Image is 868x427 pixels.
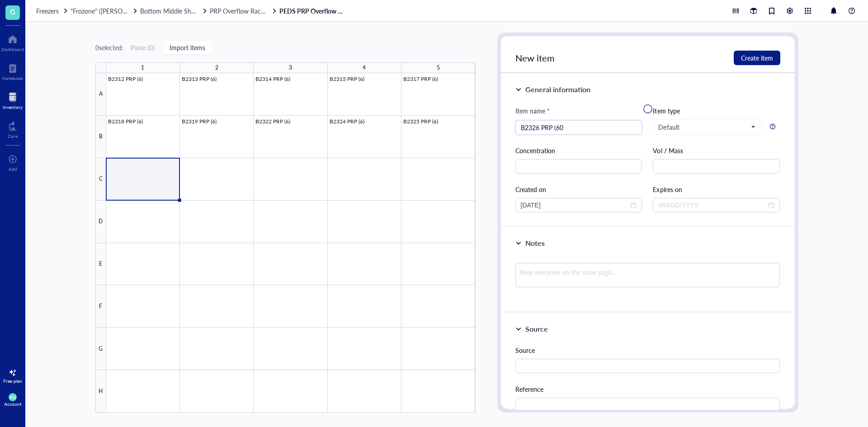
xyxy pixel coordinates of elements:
div: Add [9,166,17,172]
div: 5 [437,62,440,74]
div: Account [4,401,22,407]
div: H [95,370,106,413]
div: Notebook [2,75,23,81]
div: 4 [363,62,366,74]
div: Source [515,345,780,355]
span: Bottom Middle Shelf [140,6,198,15]
div: 3 [289,62,292,74]
div: F [95,285,106,328]
div: C [95,158,106,201]
a: Notebook [2,61,23,81]
div: A [95,73,106,116]
a: "Frozone" ([PERSON_NAME]/[PERSON_NAME]) [71,7,138,15]
div: 0 selected: [95,42,123,52]
button: Paste (0) [131,40,155,55]
a: PEDS PRP Overflow Box #39 [279,7,347,15]
div: Inventory [3,104,23,110]
div: Notes [525,238,545,249]
span: AU [9,394,16,400]
div: G [95,328,106,370]
div: Free plan [3,378,22,384]
div: 2 [215,62,218,74]
span: Import items [170,44,205,51]
span: "Frozone" ([PERSON_NAME]/[PERSON_NAME]) [71,6,205,15]
button: Import items [162,40,213,55]
a: Bottom Middle ShelfPRP Overflow Rack #4 [140,7,278,15]
div: Reference [515,384,780,394]
span: G [10,6,15,17]
div: E [95,243,106,286]
a: Core [8,119,18,139]
a: Inventory [3,90,23,110]
div: Expires on [653,184,780,194]
span: Freezers [36,6,59,15]
span: PRP Overflow Rack #4 [210,6,273,15]
div: Dashboard [1,47,24,52]
div: Source [525,324,548,334]
div: Core [8,133,18,139]
input: MM/DD/YYYY [658,200,766,210]
input: MM/DD/YYYY [521,200,629,210]
div: Created on [515,184,642,194]
div: D [95,201,106,243]
a: Freezers [36,7,69,15]
div: B [95,116,106,158]
div: 1 [141,62,144,74]
a: Dashboard [1,32,24,52]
